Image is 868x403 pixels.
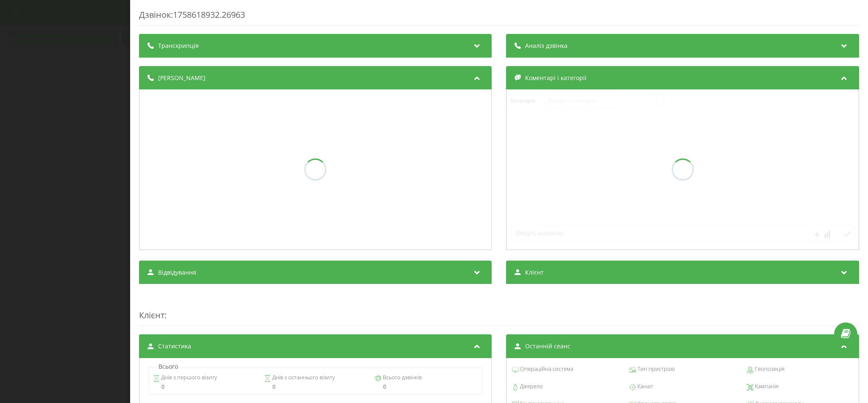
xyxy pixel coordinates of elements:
span: Джерело [519,382,543,391]
div: Дзвінок : 1758618932.26963 [139,9,859,25]
span: Транскрипція [158,42,199,50]
span: Аналіз дзвінка [526,42,568,50]
span: [PERSON_NAME] [158,74,206,82]
span: Кампанія [754,382,779,391]
span: Днів з останнього візиту [271,373,335,382]
span: Клієнт [139,309,164,321]
span: Канал [636,382,653,391]
span: Всього дзвінків [381,373,422,382]
span: Днів з першого візиту [160,373,217,382]
div: 0 [375,384,478,390]
span: Тип пристрою [636,365,675,373]
span: Клієнт [526,268,544,277]
span: Геопозиція [754,365,785,373]
div: 0 [264,384,367,390]
div: 0 [153,384,256,390]
span: Коментарі і категорії [526,74,587,82]
p: Всього [156,362,180,371]
span: Статистика [158,342,191,350]
span: Останній сеанс [526,342,571,350]
div: : [139,292,859,326]
span: Операційна система [519,365,574,373]
span: Відвідування [158,268,196,277]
